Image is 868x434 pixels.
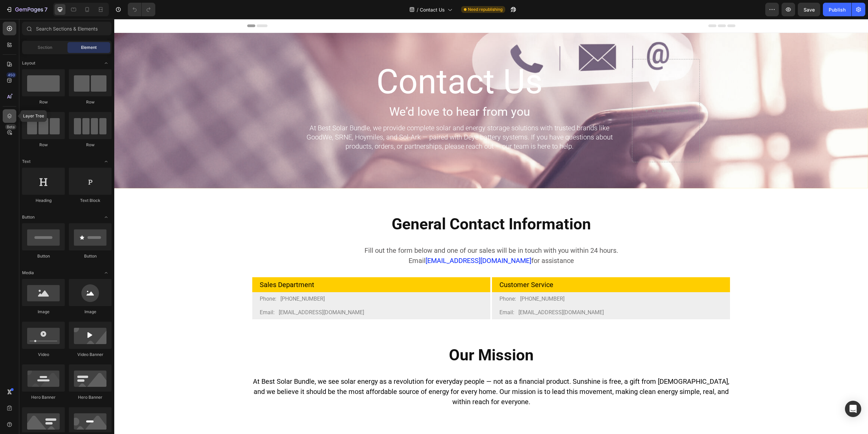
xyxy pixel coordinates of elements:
div: Heading [22,197,65,204]
div: Drop element here [538,89,574,94]
a: [EMAIL_ADDRESS][DOMAIN_NAME] [311,238,417,246]
h2: Our Mission [133,327,621,344]
div: Video [22,352,65,358]
h2: General Contact Information [133,196,621,213]
p: At Best Solar Bundle, we see solar energy as a revolution for everyday people — not as a financia... [134,357,620,388]
p: Fill out the form below and one of our sales will be in touch with you within 24 hours. Email for... [134,226,620,247]
span: Element [81,44,97,51]
span: Save [804,7,815,13]
span: Button [22,214,35,220]
div: Button [69,253,112,259]
p: 7 [44,5,47,14]
span: Text [22,158,31,165]
div: Hero Banner [69,394,112,400]
span: Toggle open [101,58,112,69]
div: Row [22,99,65,105]
div: Row [69,142,112,148]
div: Row [69,99,112,105]
div: 450 [6,72,16,78]
div: Undo/Redo [128,3,155,16]
h2: Sales Department [145,262,373,270]
div: Beta [5,124,16,130]
button: 7 [3,3,51,16]
h2: Customer Service [384,262,612,270]
span: Toggle open [101,156,112,167]
div: Image [69,309,112,315]
p: Phone: [PHONE_NUMBER] [145,277,372,283]
div: Button [22,253,65,259]
button: Save [798,3,820,16]
div: Row [22,142,65,148]
span: Toggle open [101,212,112,223]
p: Phone: [PHONE_NUMBER] [385,277,612,283]
span: / [417,6,418,13]
div: Image [22,309,65,315]
p: Email: [EMAIL_ADDRESS][DOMAIN_NAME] [385,291,612,296]
p: Email: [EMAIL_ADDRESS][DOMAIN_NAME] [145,291,372,296]
p: We’d love to hear from you [190,87,501,99]
div: Text Block [69,197,112,204]
span: Layout [22,60,35,66]
input: Search Sections & Elements [22,22,112,35]
span: Need republishing [468,6,502,13]
p: Contact Us [190,41,501,85]
div: Open Intercom Messenger [845,401,861,417]
span: Toggle open [101,267,112,278]
div: Hero Banner [22,394,65,400]
span: Contact Us [420,6,445,13]
span: Section [38,44,52,51]
span: Media [22,270,34,276]
span: At Best Solar Bundle, we provide complete solar and energy storage solutions with trusted brands ... [192,105,498,131]
button: Publish [823,3,851,16]
div: Video Banner [69,352,112,358]
div: Publish [829,6,846,13]
iframe: Design area [114,19,868,434]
